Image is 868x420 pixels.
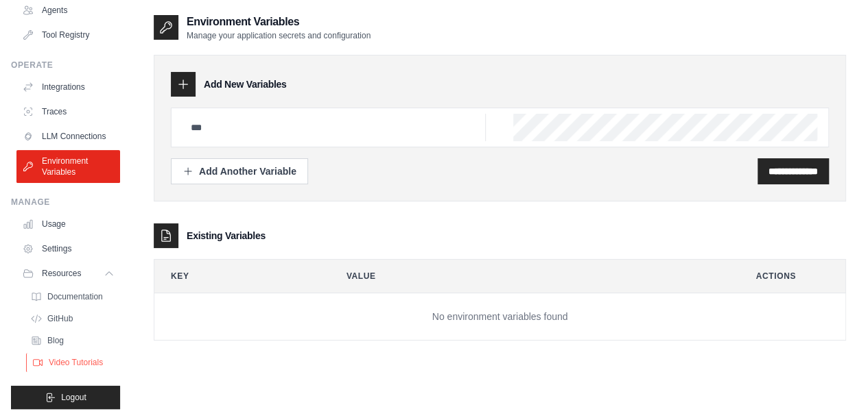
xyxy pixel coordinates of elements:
td: No environment variables found [154,293,845,341]
h2: Environment Variables [187,14,371,30]
h3: Add New Variables [204,77,287,91]
span: Logout [61,392,86,403]
span: Blog [47,335,64,346]
th: Key [154,260,319,293]
th: Actions [740,260,846,293]
a: Traces [16,101,120,123]
h3: Existing Variables [187,229,266,243]
a: Usage [16,213,120,235]
span: Video Tutorials [49,357,103,368]
div: Add Another Variable [183,164,296,178]
button: Logout [11,386,120,409]
button: Add Another Variable [171,158,308,184]
a: Tool Registry [16,24,120,46]
a: Video Tutorials [26,353,121,372]
span: Documentation [47,291,103,302]
a: Settings [16,238,120,260]
a: GitHub [25,309,120,328]
a: Blog [25,331,120,350]
span: GitHub [47,313,73,324]
div: Manage [11,197,120,208]
div: Operate [11,60,120,71]
span: Resources [42,268,81,279]
button: Resources [16,262,120,284]
p: Manage your application secrets and configuration [187,30,371,41]
th: Value [330,260,729,293]
a: LLM Connections [16,125,120,147]
a: Documentation [25,287,120,306]
a: Integrations [16,76,120,98]
a: Environment Variables [16,150,120,183]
